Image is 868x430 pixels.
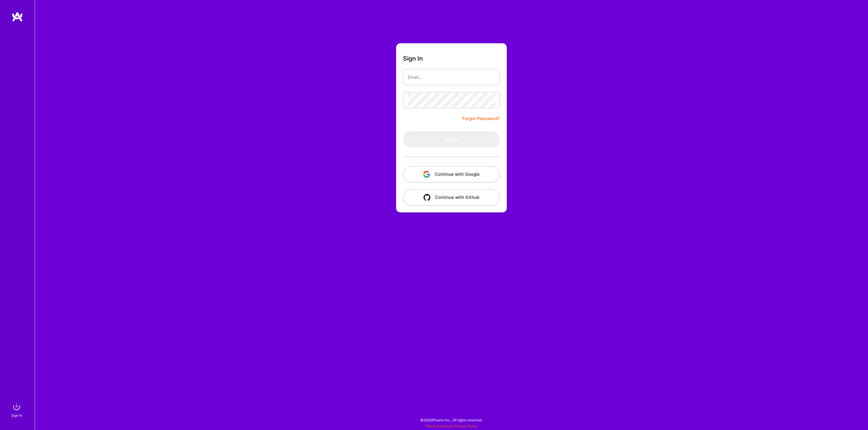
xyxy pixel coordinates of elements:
[403,55,423,62] h3: Sign In
[11,401,22,412] img: sign in
[423,171,430,178] img: icon
[12,401,22,418] a: sign inSign In
[408,70,495,85] input: Email...
[403,166,500,182] button: Continue with Google
[403,189,500,205] button: Continue with Github
[35,413,868,427] div: © 2025 ATeams Inc., All rights reserved.
[425,424,452,428] a: Terms of Service
[12,12,23,22] img: logo
[423,194,430,201] img: icon
[462,115,500,122] a: Forgot Password?
[403,131,500,147] button: Sign In
[454,424,478,428] a: Privacy Policy
[425,424,478,428] span: |
[11,412,22,418] div: Sign In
